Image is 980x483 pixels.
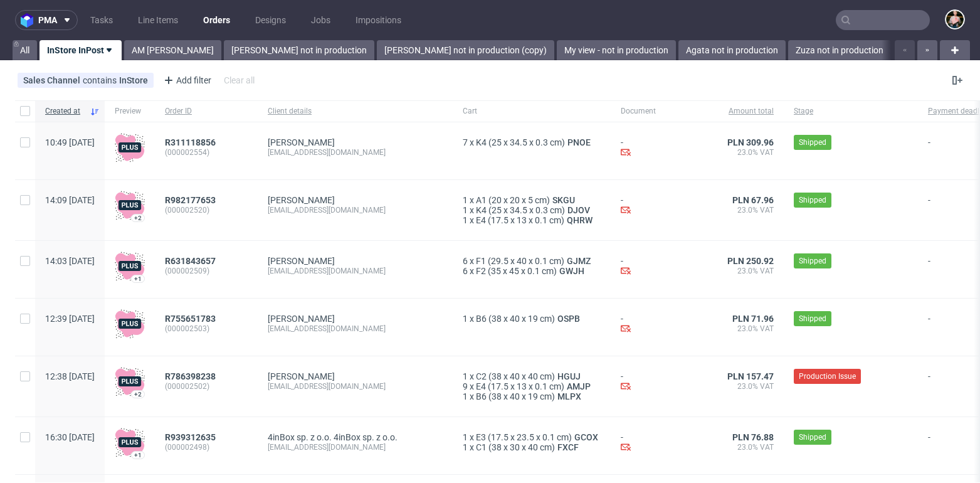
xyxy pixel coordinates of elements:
[268,195,335,205] a: [PERSON_NAME]
[557,40,676,60] a: My view - not in production
[727,106,774,117] span: Amount total
[555,314,582,324] a: OSPB
[572,432,601,442] a: GCOX
[45,314,95,324] span: 12:39 [DATE]
[565,205,593,215] a: DJOV
[45,137,95,147] span: 10:49 [DATE]
[565,137,593,147] a: PNOE
[799,432,826,443] span: Shipped
[165,324,248,334] span: (000002503)
[463,314,468,324] span: 1
[268,256,335,266] a: [PERSON_NAME]
[165,381,248,391] span: (000002502)
[268,432,398,442] a: 4inBox sp. z o.o. 4inBox sp. z o.o.
[463,256,601,266] div: x
[799,313,826,324] span: Shipped
[165,106,248,117] span: Order ID
[555,442,581,452] span: FXCF
[476,137,565,147] span: K4 (25 x 34.5 x 0.3 cm)
[124,40,221,60] a: AM [PERSON_NAME]
[476,266,557,276] span: F2 (35 x 45 x 0.1 cm)
[564,256,593,266] a: GJMZ
[463,442,601,452] div: x
[564,215,595,225] span: QHRW
[134,391,142,398] div: +2
[165,432,218,442] a: R939312635
[159,70,214,90] div: Add filter
[165,371,218,381] a: R786398238
[165,314,218,324] a: R755651783
[268,324,443,334] div: [EMAIL_ADDRESS][DOMAIN_NAME]
[727,371,774,381] span: PLN 157.47
[946,11,964,28] img: Marta Tomaszewska
[555,391,584,401] a: MLPX
[794,106,908,117] span: Stage
[21,13,38,28] img: logo
[221,72,257,89] div: Clear all
[268,266,443,276] div: [EMAIL_ADDRESS][DOMAIN_NAME]
[115,251,145,281] img: plus-icon.676465ae8f3a83198b3f.png
[268,205,443,215] div: [EMAIL_ADDRESS][DOMAIN_NAME]
[38,16,57,24] span: pma
[788,40,891,60] a: Zuza not in production
[476,432,572,442] span: E3 (17.5 x 23.5 x 0.1 cm)
[732,195,774,205] span: PLN 67.96
[134,215,142,221] div: +2
[463,215,468,225] span: 1
[45,256,95,266] span: 14:03 [DATE]
[165,256,218,266] a: R631843657
[268,442,443,452] div: [EMAIL_ADDRESS][DOMAIN_NAME]
[621,371,707,393] div: -
[377,40,554,60] a: [PERSON_NAME] not in production (copy)
[83,75,119,85] span: contains
[621,314,707,336] div: -
[463,256,468,266] span: 6
[476,391,555,401] span: B6 (38 x 40 x 19 cm)
[165,195,216,205] span: R982177653
[348,10,409,30] a: Impositions
[165,205,248,215] span: (000002520)
[165,442,248,452] span: (000002498)
[134,452,142,459] div: +1
[463,391,601,401] div: x
[130,10,186,30] a: Line Items
[303,10,338,30] a: Jobs
[476,381,564,391] span: E4 (17.5 x 13 x 0.1 cm)
[13,40,37,60] a: All
[463,432,601,442] div: x
[463,381,468,391] span: 9
[555,371,583,381] a: HGUJ
[727,266,774,276] span: 23.0% VAT
[621,106,707,117] span: Document
[727,442,774,452] span: 23.0% VAT
[268,371,335,381] a: [PERSON_NAME]
[119,75,148,85] div: InStore
[463,137,601,147] div: x
[476,215,564,225] span: E4 (17.5 x 13 x 0.1 cm)
[165,266,248,276] span: (000002509)
[15,10,78,30] button: pma
[115,132,145,162] img: plus-icon.676465ae8f3a83198b3f.png
[45,432,95,442] span: 16:30 [DATE]
[476,195,550,205] span: A1 (20 x 20 x 5 cm)
[45,106,85,117] span: Created at
[268,147,443,157] div: [EMAIL_ADDRESS][DOMAIN_NAME]
[621,432,707,454] div: -
[799,371,856,382] span: Production Issue
[463,266,468,276] span: 6
[564,381,593,391] a: AMJP
[550,195,577,205] span: SKGU
[732,314,774,324] span: PLN 71.96
[463,195,468,205] span: 1
[268,106,443,117] span: Client details
[727,381,774,391] span: 23.0% VAT
[476,256,564,266] span: F1 (29.5 x 40 x 0.1 cm)
[115,366,145,396] img: plus-icon.676465ae8f3a83198b3f.png
[463,381,601,391] div: x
